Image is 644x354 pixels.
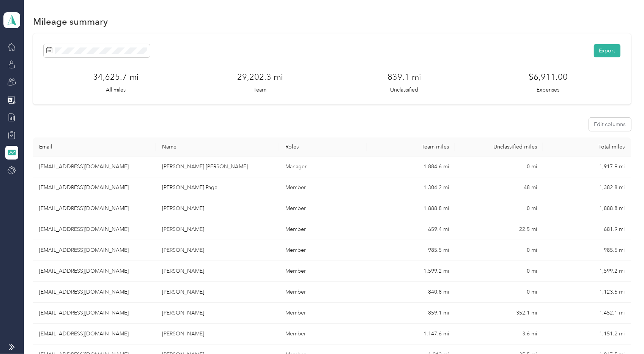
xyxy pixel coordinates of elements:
td: 0 mi [455,261,543,282]
td: 1,917.9 mi [543,156,631,177]
td: jbostelaar@corefoodservice.com [33,303,156,324]
p: All miles [106,86,126,94]
td: 352.1 mi [455,303,543,324]
h3: 34,625.7 mi [93,71,139,83]
td: 0 mi [455,282,543,303]
h3: 839.1 mi [387,71,421,83]
td: 985.5 mi [367,240,455,261]
td: Member [279,198,367,219]
td: Member [279,261,367,282]
td: 0 mi [455,198,543,219]
p: Expenses [537,86,560,94]
td: bsnitker@corefoodservice.com [33,156,156,177]
h3: 29,202.3 mi [237,71,283,83]
td: Nadine M. Kasel [156,240,279,261]
button: Export [594,44,620,57]
td: sdahl@corefoodservice.com [33,198,156,219]
td: Dennis D. Baldwin [156,261,279,282]
h1: Mileage summary [33,17,108,25]
td: Maryanne Urban [156,282,279,303]
td: Member [279,282,367,303]
td: 1,151.2 mi [543,324,631,345]
iframe: Everlance-gr Chat Button Frame [601,311,644,354]
td: 1,382.8 mi [543,177,631,198]
td: Steven J. Dahl [156,198,279,219]
td: Latricia T. Page [156,177,279,198]
td: Member [279,177,367,198]
td: 1,147.6 mi [367,324,455,345]
td: Member [279,219,367,240]
th: Roles [279,137,367,156]
td: 3.6 mi [455,324,543,345]
td: Member [279,303,367,324]
td: 681.9 mi [543,219,631,240]
p: Unclassified [390,86,418,94]
p: Team [254,86,266,94]
td: Ann M. Gerch [156,219,279,240]
th: Team miles [367,137,455,156]
td: 1,599.2 mi [367,261,455,282]
td: 1,452.1 mi [543,303,631,324]
td: 22.5 mi [455,219,543,240]
td: dbaldwin@corefoodservice.com [33,261,156,282]
td: squine@corefoodservice.com [33,324,156,345]
td: 859.1 mi [367,303,455,324]
td: 840.8 mi [367,282,455,303]
th: Unclassified miles [455,137,543,156]
td: 1,123.6 mi [543,282,631,303]
th: Email [33,137,156,156]
td: ltpage@corefoodservice.com [33,177,156,198]
td: Jerry J. Bostelaar [156,303,279,324]
td: Manager [279,156,367,177]
td: agerch@corefoodservice.com [33,219,156,240]
td: 1,884.6 mi [367,156,455,177]
td: 659.4 mi [367,219,455,240]
td: 1,888.8 mi [367,198,455,219]
td: 985.5 mi [543,240,631,261]
td: Sherry D. Quine [156,324,279,345]
td: nkasel@corefoodservice.com [33,240,156,261]
td: Lyle W. II Snitker [156,156,279,177]
td: 48 mi [455,177,543,198]
button: Edit columns [589,118,631,131]
td: 1,599.2 mi [543,261,631,282]
th: Name [156,137,279,156]
td: 0 mi [455,240,543,261]
th: Total miles [543,137,631,156]
td: Member [279,240,367,261]
td: 1,304.2 mi [367,177,455,198]
td: 1,888.8 mi [543,198,631,219]
td: 0 mi [455,156,543,177]
h3: $6,911.00 [529,71,568,83]
td: murban@corefoodservice.com [33,282,156,303]
td: Member [279,324,367,345]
